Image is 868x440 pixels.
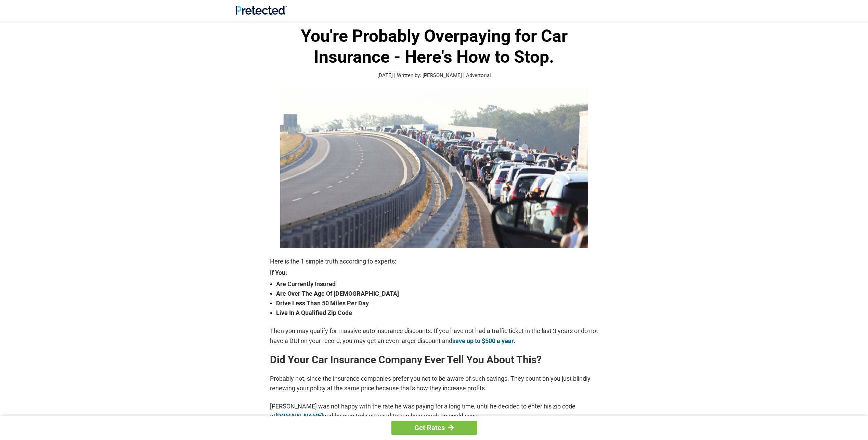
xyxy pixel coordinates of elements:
p: Here is the 1 simple truth according to experts: [270,257,598,266]
h1: You're Probably Overpaying for Car Insurance - Here's How to Stop. [270,26,598,68]
strong: Live In A Qualified Zip Code [276,308,598,318]
strong: Are Over The Age Of [DEMOGRAPHIC_DATA] [276,289,598,298]
p: [PERSON_NAME] was not happy with the rate he was paying for a long time, until he decided to ente... [270,402,598,421]
a: Get Rates [391,421,477,435]
p: [DATE] | Written by: [PERSON_NAME] | Advertorial [270,72,598,80]
strong: Are Currently Insured [276,279,598,289]
p: Probably not, since the insurance companies prefer you not to be aware of such savings. They coun... [270,374,598,393]
h2: Did Your Car Insurance Company Ever Tell You About This? [270,354,598,365]
strong: Drive Less Than 50 Miles Per Day [276,298,598,308]
a: Site Logo [236,10,287,16]
p: Then you may qualify for massive auto insurance discounts. If you have not had a traffic ticket i... [270,326,598,345]
a: [DOMAIN_NAME] [275,412,323,419]
strong: If You: [270,270,598,276]
img: Site Logo [236,5,287,15]
a: save up to $500 a year. [452,337,515,344]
